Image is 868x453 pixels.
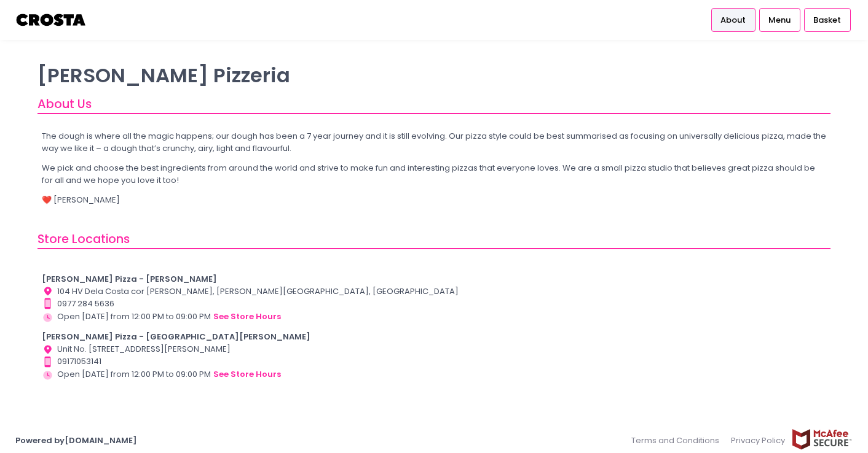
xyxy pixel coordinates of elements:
div: About Us [37,95,831,114]
b: [PERSON_NAME] Pizza - [GEOGRAPHIC_DATA][PERSON_NAME] [42,331,310,343]
div: Open [DATE] from 12:00 PM to 09:00 PM [42,310,827,323]
p: [PERSON_NAME] Pizzeria [37,63,831,87]
div: Open [DATE] from 12:00 PM to 09:00 PM [42,368,827,381]
img: mcafee-secure [791,428,853,450]
div: 104 HV Dela Costa cor [PERSON_NAME], [PERSON_NAME][GEOGRAPHIC_DATA], [GEOGRAPHIC_DATA] [42,285,827,298]
a: Powered by[DOMAIN_NAME] [15,435,137,446]
span: Menu [768,14,791,26]
a: Terms and Conditions [631,428,725,452]
div: 0977 284 5636 [42,298,827,310]
img: logo [15,9,87,31]
p: We pick and choose the best ingredients from around the world and strive to make fun and interest... [42,162,827,186]
div: 09171053141 [42,355,827,368]
a: Privacy Policy [725,428,792,452]
div: Unit No. [STREET_ADDRESS][PERSON_NAME] [42,343,827,355]
p: The dough is where all the magic happens; our dough has been a 7 year journey and it is still evo... [42,130,827,154]
div: Store Locations [37,230,831,249]
a: Menu [759,8,800,31]
button: see store hours [213,368,282,381]
span: Basket [813,14,841,26]
a: About [711,8,756,31]
b: [PERSON_NAME] Pizza - [PERSON_NAME] [42,273,217,285]
p: ❤️ [PERSON_NAME] [42,194,827,206]
span: About [720,14,746,26]
button: see store hours [213,310,282,323]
